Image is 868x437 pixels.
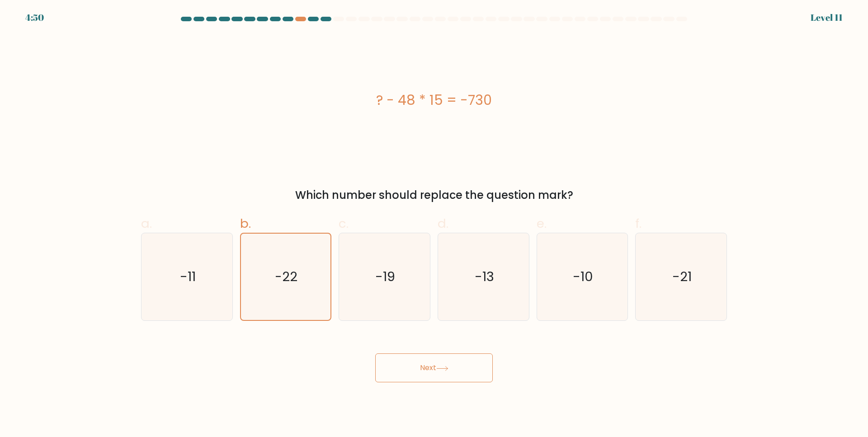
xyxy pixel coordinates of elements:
[375,353,493,382] button: Next
[811,11,843,24] div: Level 11
[275,268,298,286] text: -22
[240,215,251,232] span: b.
[25,11,44,24] div: 4:50
[180,268,196,286] text: -11
[573,268,593,286] text: -10
[438,215,448,232] span: d.
[635,215,642,232] span: f.
[146,187,722,203] div: Which number should replace the question mark?
[672,268,692,286] text: -21
[537,215,547,232] span: e.
[339,215,349,232] span: c.
[141,90,727,110] div: ? - 48 * 15 = -730
[141,215,152,232] span: a.
[475,268,494,286] text: -13
[376,268,396,286] text: -19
